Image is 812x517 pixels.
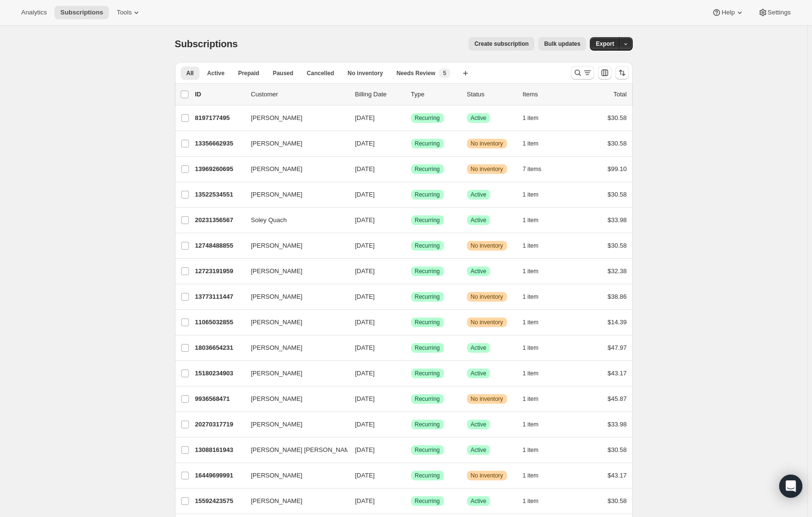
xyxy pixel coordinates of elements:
[355,242,375,249] span: [DATE]
[347,69,383,77] span: No inventory
[251,445,356,455] span: [PERSON_NAME] [PERSON_NAME]
[415,370,440,377] span: Recurring
[471,370,487,377] span: Active
[195,394,243,404] p: 9936568471
[355,90,403,99] p: Billing Date
[608,165,627,172] span: $99.10
[523,111,549,125] button: 1 item
[471,446,487,454] span: Active
[608,293,627,300] span: $38.86
[523,395,539,403] span: 1 item
[721,9,734,16] span: Help
[251,420,303,429] span: [PERSON_NAME]
[245,238,342,253] button: [PERSON_NAME]
[195,367,627,380] div: 15180234903[PERSON_NAME][DATE]SuccessRecurringSuccessActive1 item$43.17
[523,367,549,380] button: 1 item
[752,6,797,19] button: Settings
[471,293,503,301] span: No inventory
[195,241,243,251] p: 12748488855
[251,343,303,353] span: [PERSON_NAME]
[523,188,549,201] button: 1 item
[251,215,287,225] span: Soley Quach
[415,318,440,326] span: Recurring
[471,497,487,505] span: Active
[195,292,243,302] p: 13773111447
[355,267,375,275] span: [DATE]
[251,496,303,506] span: [PERSON_NAME]
[523,265,549,278] button: 1 item
[523,293,539,301] span: 1 item
[251,139,303,148] span: [PERSON_NAME]
[411,90,459,99] div: Type
[245,468,342,483] button: [PERSON_NAME]
[355,293,375,300] span: [DATE]
[245,212,342,228] button: Soley Quach
[779,475,802,498] div: Open Intercom Messenger
[186,69,194,77] span: All
[195,139,243,148] p: 13356662935
[195,341,627,355] div: 18036654231[PERSON_NAME][DATE]SuccessRecurringSuccessActive1 item$47.97
[523,421,539,428] span: 1 item
[251,471,303,480] span: [PERSON_NAME]
[245,340,342,356] button: [PERSON_NAME]
[415,344,440,352] span: Recurring
[251,292,303,302] span: [PERSON_NAME]
[608,242,627,249] span: $30.58
[355,165,375,172] span: [DATE]
[245,442,342,458] button: [PERSON_NAME] [PERSON_NAME]
[195,239,627,252] div: 12748488855[PERSON_NAME][DATE]SuccessRecurringWarningNo inventory1 item$30.58
[307,69,334,77] span: Cancelled
[523,165,542,173] span: 7 items
[471,216,487,224] span: Active
[608,216,627,224] span: $33.98
[195,164,243,174] p: 13969260695
[195,469,627,482] div: 16449699991[PERSON_NAME][DATE]SuccessRecurringWarningNo inventory1 item$43.17
[245,264,342,279] button: [PERSON_NAME]
[355,446,375,453] span: [DATE]
[706,6,750,19] button: Help
[471,114,487,122] span: Active
[608,318,627,326] span: $14.39
[355,497,375,504] span: [DATE]
[251,113,303,123] span: [PERSON_NAME]
[245,110,342,126] button: [PERSON_NAME]
[608,395,627,402] span: $45.87
[415,216,440,224] span: Recurring
[355,140,375,147] span: [DATE]
[523,370,539,377] span: 1 item
[458,66,473,80] button: Create new view
[111,6,147,19] button: Tools
[523,497,539,505] span: 1 item
[523,162,552,176] button: 7 items
[608,140,627,147] span: $30.58
[608,497,627,504] span: $30.58
[613,90,626,99] p: Total
[195,494,627,508] div: 15592423575[PERSON_NAME][DATE]SuccessRecurringSuccessActive1 item$30.58
[195,90,243,99] p: ID
[608,370,627,377] span: $43.17
[238,69,259,77] span: Prepaid
[523,446,539,454] span: 1 item
[54,6,109,19] button: Subscriptions
[523,191,539,199] span: 1 item
[596,40,614,48] span: Export
[415,114,440,122] span: Recurring
[251,164,303,174] span: [PERSON_NAME]
[355,114,375,121] span: [DATE]
[443,69,446,77] span: 5
[245,391,342,407] button: [PERSON_NAME]
[523,114,539,122] span: 1 item
[195,266,243,276] p: 12723191959
[251,190,303,199] span: [PERSON_NAME]
[195,392,627,406] div: 9936568471[PERSON_NAME][DATE]SuccessRecurringWarningNo inventory1 item$45.87
[471,140,503,147] span: No inventory
[523,290,549,304] button: 1 item
[207,69,225,77] span: Active
[471,421,487,428] span: Active
[523,341,549,355] button: 1 item
[355,216,375,224] span: [DATE]
[195,471,243,480] p: 16449699991
[523,472,539,479] span: 1 item
[415,140,440,147] span: Recurring
[117,9,132,16] span: Tools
